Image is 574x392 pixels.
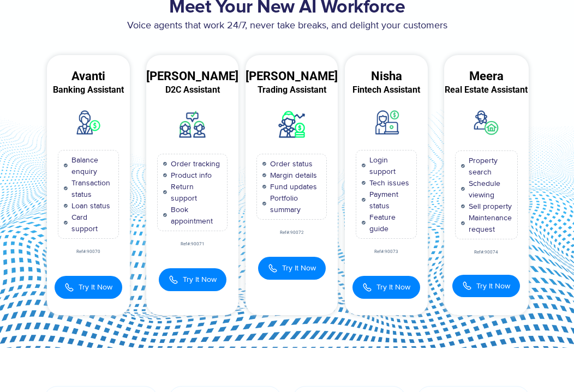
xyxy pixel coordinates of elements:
button: Try It Now [258,257,326,280]
button: Try It Now [159,268,226,291]
span: Try It Now [79,281,112,293]
span: Sell property [466,201,512,212]
img: Call Icon [64,281,74,293]
span: Try It Now [183,274,217,285]
div: Fintech Assistant [345,85,428,95]
span: Property search [466,155,512,178]
img: Call Icon [268,262,278,274]
span: Tech issues [367,177,409,189]
span: Transaction status [69,177,113,200]
div: Banking Assistant [47,85,130,95]
div: Ref#:90073 [345,250,428,254]
div: Real Estate Assistant [444,85,529,95]
span: Try It Now [476,280,510,292]
div: Nisha [345,71,428,81]
div: Meera [444,71,529,81]
span: Fund updates [267,181,317,192]
span: Return support [168,181,222,204]
div: Avanti [47,71,130,81]
div: Ref#:90070 [47,250,130,254]
span: Maintenance request [466,212,512,235]
img: Call Icon [462,281,472,291]
span: Try It Now [376,281,410,293]
div: Ref#:90074 [444,250,529,255]
p: Voice agents that work 24/7, never take breaks, and delight your customers [39,19,535,33]
button: Try It Now [352,276,420,299]
div: Trading Assistant [246,85,338,95]
span: Product info [168,170,212,181]
img: Call Icon [362,281,372,293]
span: Try It Now [282,262,316,274]
span: Order status [267,158,313,170]
div: D2C Assistant [146,85,238,95]
span: Login support [367,154,411,177]
span: Order tracking [168,158,220,170]
span: Feature guide [367,212,411,234]
div: [PERSON_NAME] [246,71,338,81]
span: Margin details [267,170,317,181]
span: Balance enquiry [69,154,113,177]
span: Card support [69,212,113,234]
span: Payment status [367,189,411,212]
button: Try It Now [452,275,520,297]
img: Call Icon [169,274,178,286]
span: Portfolio summary [267,192,321,215]
span: Book appointment [168,204,222,227]
div: [PERSON_NAME] [146,71,238,81]
span: Loan status [69,200,110,212]
div: Ref#:90071 [146,242,238,246]
div: Ref#:90072 [246,231,338,235]
span: Schedule viewing [466,178,512,201]
button: Try It Now [55,276,122,299]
